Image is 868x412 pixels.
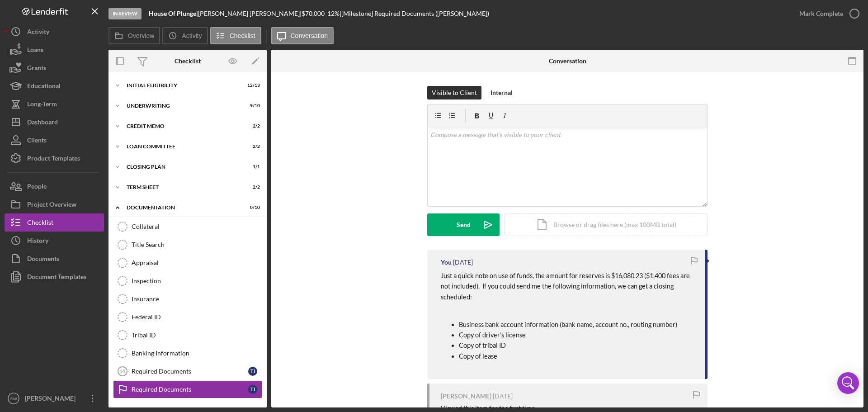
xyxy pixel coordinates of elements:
[837,372,859,394] div: Open Intercom Messenger
[127,103,237,109] div: UNDERWRITING
[127,123,237,129] div: CREDIT MEMO
[127,164,237,170] div: CLOSING PLAN
[127,185,237,190] div: TERM SHEET
[127,83,237,88] div: Initial Eligibility
[244,164,260,170] div: 1 / 1
[244,123,260,129] div: 2 / 2
[127,205,237,210] div: DOCUMENTATION
[244,83,260,88] div: 12 / 13
[244,185,260,190] div: 2 / 2
[127,144,237,149] div: LOAN COMMITTEE
[244,103,260,109] div: 9 / 10
[244,144,260,149] div: 2 / 2
[244,205,260,210] div: 0 / 10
